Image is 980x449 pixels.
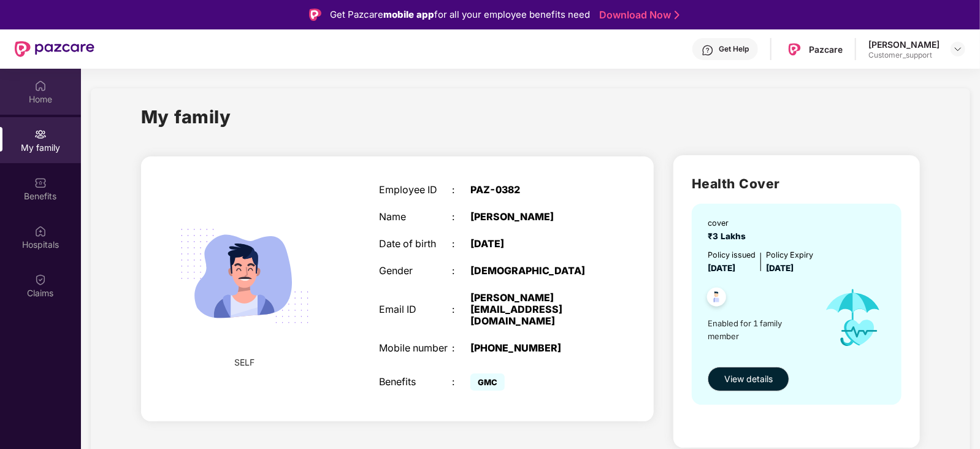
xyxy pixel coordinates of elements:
[15,41,94,57] img: New Pazcare Logo
[309,9,321,21] img: Logo
[383,9,434,20] strong: mobile app
[379,376,452,388] div: Benefits
[470,374,505,391] span: GMC
[470,292,599,327] div: [PERSON_NAME][EMAIL_ADDRESS][DOMAIN_NAME]
[453,342,471,354] div: :
[379,184,452,196] div: Employee ID
[708,263,735,273] span: [DATE]
[165,196,324,356] img: svg+xml;base64,PHN2ZyB4bWxucz0iaHR0cDovL3d3dy53My5vcmcvMjAwMC9zdmciIHdpZHRoPSIyMjQiIGhlaWdodD0iMT...
[34,225,47,237] img: svg+xml;base64,PHN2ZyBpZD0iSG9zcGl0YWxzIiB4bWxucz0iaHR0cDovL3d3dy53My5vcmcvMjAwMC9zdmciIHdpZHRoPS...
[470,184,599,196] div: PAZ-0382
[453,376,471,388] div: :
[692,174,902,194] h2: Health Cover
[708,317,813,342] span: Enabled for 1 family member
[34,128,47,140] img: svg+xml;base64,PHN2ZyB3aWR0aD0iMjAiIGhlaWdodD0iMjAiIHZpZXdCb3g9IjAgMCAyMCAyMCIgZmlsbD0ibm9uZSIgeG...
[34,177,47,189] img: svg+xml;base64,PHN2ZyBpZD0iQmVuZWZpdHMiIHhtbG5zPSJodHRwOi8vd3d3LnczLm9yZy8yMDAwL3N2ZyIgd2lkdGg9Ij...
[708,217,751,229] div: cover
[702,284,732,314] img: svg+xml;base64,PHN2ZyB4bWxucz0iaHR0cDovL3d3dy53My5vcmcvMjAwMC9zdmciIHdpZHRoPSI0OC45NDMiIGhlaWdodD...
[470,238,599,250] div: [DATE]
[599,9,676,21] a: Download Now
[379,238,452,250] div: Date of birth
[868,39,940,50] div: [PERSON_NAME]
[453,304,471,315] div: :
[786,40,803,58] img: Pazcare_Logo.png
[379,342,452,354] div: Mobile number
[724,372,773,386] span: View details
[702,44,714,56] img: svg+xml;base64,PHN2ZyBpZD0iSGVscC0zMngzMiIgeG1sbnM9Imh0dHA6Ly93d3cudzMub3JnLzIwMDAvc3ZnIiB3aWR0aD...
[34,274,47,286] img: svg+xml;base64,PHN2ZyBpZD0iQ2xhaW0iIHhtbG5zPSJodHRwOi8vd3d3LnczLm9yZy8yMDAwL3N2ZyIgd2lkdGg9IjIwIi...
[453,238,471,250] div: :
[809,44,843,55] div: Pazcare
[708,249,756,261] div: Policy issued
[470,265,599,277] div: [DEMOGRAPHIC_DATA]
[141,103,231,131] h1: My family
[719,44,749,54] div: Get Help
[453,211,471,223] div: :
[453,184,471,196] div: :
[708,231,751,241] span: ₹3 Lakhs
[675,9,679,21] img: Stroke
[766,263,794,273] span: [DATE]
[330,7,590,22] div: Get Pazcare for all your employee benefits need
[453,265,471,277] div: :
[953,44,963,54] img: svg+xml;base64,PHN2ZyBpZD0iRHJvcGRvd24tMzJ4MzIiIHhtbG5zPSJodHRwOi8vd3d3LnczLm9yZy8yMDAwL3N2ZyIgd2...
[34,80,47,92] img: svg+xml;base64,PHN2ZyBpZD0iSG9tZSIgeG1sbnM9Imh0dHA6Ly93d3cudzMub3JnLzIwMDAvc3ZnIiB3aWR0aD0iMjAiIG...
[470,342,599,354] div: [PHONE_NUMBER]
[235,356,255,369] span: SELF
[470,211,599,223] div: [PERSON_NAME]
[379,265,452,277] div: Gender
[813,275,893,361] img: icon
[766,249,813,261] div: Policy Expiry
[379,304,452,315] div: Email ID
[379,211,452,223] div: Name
[868,50,940,60] div: Customer_support
[708,367,789,391] button: View details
